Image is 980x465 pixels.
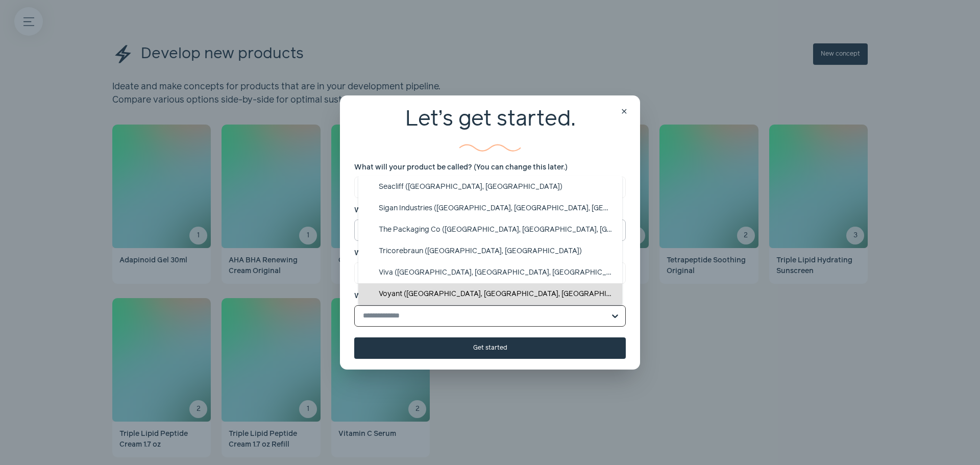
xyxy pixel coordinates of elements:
[617,105,631,119] button: close
[354,205,626,216] div: What type of product are you making?
[354,248,442,259] span: What will its fill claim be?
[620,108,628,116] span: close
[354,106,626,155] div: Let’s get started.
[358,262,622,283] div: Viva ([GEOGRAPHIC_DATA], [GEOGRAPHIC_DATA], [GEOGRAPHIC_DATA])
[358,240,622,262] div: Tricorebraun ([GEOGRAPHIC_DATA], [GEOGRAPHIC_DATA])
[354,177,626,198] input: What will your product be called? (You can change this later.) check
[358,219,622,240] div: The Packaging Co ([GEOGRAPHIC_DATA], [GEOGRAPHIC_DATA], [GEOGRAPHIC_DATA])
[358,176,622,198] div: Seacliff ([GEOGRAPHIC_DATA], [GEOGRAPHIC_DATA])
[354,291,626,302] div: Where will the [PERSON_NAME] be located?
[358,283,622,305] div: Voyant ([GEOGRAPHIC_DATA], [GEOGRAPHIC_DATA], [GEOGRAPHIC_DATA])
[358,198,622,219] div: Sigan Industries ([GEOGRAPHIC_DATA], [GEOGRAPHIC_DATA], [GEOGRAPHIC_DATA])
[354,162,626,173] span: What will your product be called? (You can change this later.)
[354,337,626,359] button: Get started
[354,262,578,284] input: What will its fill claim be? help_outline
